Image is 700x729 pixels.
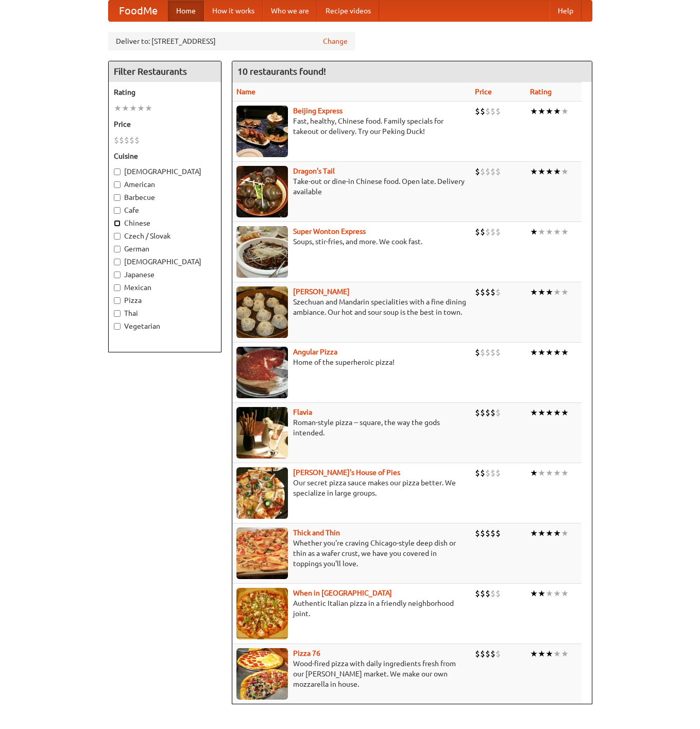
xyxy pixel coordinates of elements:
[236,648,288,700] img: pizza76.jpg
[490,286,496,298] li: $
[490,528,496,539] li: $
[480,528,485,539] li: $
[236,116,467,137] p: Fast, healthy, Chinese food. Family specials for takeout or delivery. Try our Peking Duck!
[293,468,400,477] b: [PERSON_NAME]'s House of Pies
[485,588,490,599] li: $
[114,179,216,190] label: American
[561,106,569,117] li: ★
[485,286,490,298] li: $
[530,528,538,539] li: ★
[496,166,501,177] li: $
[134,134,140,146] li: $
[480,286,485,298] li: $
[538,467,545,479] li: ★
[561,467,569,479] li: ★
[496,528,501,539] li: $
[475,648,480,659] li: $
[538,226,545,238] li: ★
[553,528,561,539] li: ★
[530,166,538,177] li: ★
[490,648,496,659] li: $
[475,528,480,539] li: $
[114,272,121,278] input: Japanese
[236,417,467,438] p: Roman-style pizza -- square, the way the gods intended.
[119,134,124,146] li: $
[124,134,129,146] li: $
[490,407,496,418] li: $
[530,347,538,358] li: ★
[114,207,121,214] input: Cafe
[114,284,121,291] input: Mexican
[236,347,288,398] img: angular.jpg
[561,528,569,539] li: ★
[293,589,392,597] b: When in [GEOGRAPHIC_DATA]
[496,407,501,418] li: $
[236,286,288,338] img: shandong.jpg
[561,347,569,358] li: ★
[490,347,496,358] li: $
[236,407,288,459] img: flavia.jpg
[114,119,216,129] h5: Price
[475,347,480,358] li: $
[114,231,216,241] label: Czech / Slovak
[236,297,467,317] p: Szechuan and Mandarin specialities with a fine dining ambiance. Our hot and sour soup is the best...
[236,528,288,579] img: thick.jpg
[114,151,216,161] h5: Cuisine
[109,61,221,82] h4: Filter Restaurants
[538,528,545,539] li: ★
[485,407,490,418] li: $
[114,192,216,202] label: Barbecue
[114,308,216,318] label: Thai
[553,407,561,418] li: ★
[236,106,288,157] img: beijing.jpg
[538,286,545,298] li: ★
[538,588,545,599] li: ★
[496,467,501,479] li: $
[475,588,480,599] li: $
[114,194,121,201] input: Barbecue
[496,648,501,659] li: $
[545,347,553,358] li: ★
[545,528,553,539] li: ★
[490,106,496,117] li: $
[553,286,561,298] li: ★
[485,528,490,539] li: $
[293,649,320,657] a: Pizza 76
[485,648,490,659] li: $
[475,467,480,479] li: $
[538,407,545,418] li: ★
[263,1,317,21] a: Who we are
[114,103,122,114] li: ★
[475,106,480,117] li: $
[545,588,553,599] li: ★
[293,167,335,175] a: Dragon's Tail
[114,205,216,215] label: Cafe
[538,106,545,117] li: ★
[237,66,326,76] ng-pluralize: 10 restaurants found!
[485,226,490,238] li: $
[561,286,569,298] li: ★
[114,295,216,306] label: Pizza
[293,529,340,537] a: Thick and Thin
[496,347,501,358] li: $
[114,257,216,267] label: [DEMOGRAPHIC_DATA]
[561,166,569,177] li: ★
[236,176,467,197] p: Take-out or dine-in Chinese food. Open late. Delivery available
[538,648,545,659] li: ★
[114,233,121,240] input: Czech / Slovak
[204,1,263,21] a: How it works
[236,478,467,498] p: Our secret pizza sauce makes our pizza better. We specialize in large groups.
[293,107,343,115] b: Beijing Express
[485,166,490,177] li: $
[561,226,569,238] li: ★
[236,598,467,619] p: Authentic Italian pizza in a friendly neighborhood joint.
[129,103,137,114] li: ★
[475,88,492,96] a: Price
[114,282,216,293] label: Mexican
[561,648,569,659] li: ★
[530,106,538,117] li: ★
[538,166,545,177] li: ★
[114,323,121,330] input: Vegetarian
